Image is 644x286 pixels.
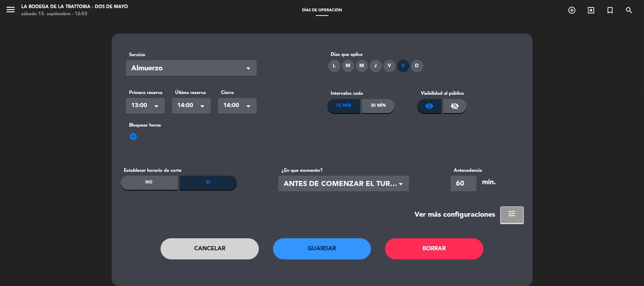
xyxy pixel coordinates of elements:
label: ¿En que momento? [278,167,409,174]
span: add_circle [129,132,138,141]
label: Servicio [126,51,257,59]
span: tune [508,209,516,218]
div: No [121,176,178,190]
div: Días que aplica [327,51,518,58]
i: add_circle_outline [568,6,576,14]
label: Intervalos cada [327,90,418,97]
i: search [625,6,633,14]
div: J [370,60,382,72]
label: Cierra [218,89,257,97]
div: sábado 13. septiembre - 12:03 [21,11,128,18]
span: visibility [425,102,434,110]
label: Antecedencia [451,167,482,174]
div: L [328,60,341,72]
label: Bloquear horas [126,122,518,129]
label: Primera reserva [126,89,165,97]
label: Visibilidad al público [417,90,518,97]
span: 13:00 [132,101,153,111]
div: 15 Mín [327,99,360,113]
i: menu [5,4,16,15]
span: 14:00 [224,101,245,111]
label: Establecer horario de corte [121,167,237,174]
button: tune [500,206,524,223]
span: Almuerzo [132,63,245,75]
div: D [411,60,423,72]
button: Borrar [385,238,483,259]
div: V [383,60,396,72]
div: 30 Mín [362,99,395,113]
i: exit_to_app [587,6,595,14]
span: 14:00 [178,101,199,111]
button: Cancelar [161,238,259,259]
div: La Bodega de la Trattoria - Dos de Mayo [21,4,128,11]
span: Días de Operación [298,8,346,12]
button: menu [5,4,16,17]
button: Guardar [273,238,371,259]
label: Última reserva [172,89,211,97]
div: min. [482,177,496,188]
div: M [342,60,354,72]
input: 0 [451,176,477,192]
div: Ver más configuraciones [415,209,495,221]
span: visibility_off [451,102,459,110]
div: M [356,60,368,72]
i: turned_in_not [606,6,614,14]
div: Si [180,176,237,190]
div: S [397,60,410,72]
span: ANTES DE COMENZAR EL TURNO [284,179,398,190]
